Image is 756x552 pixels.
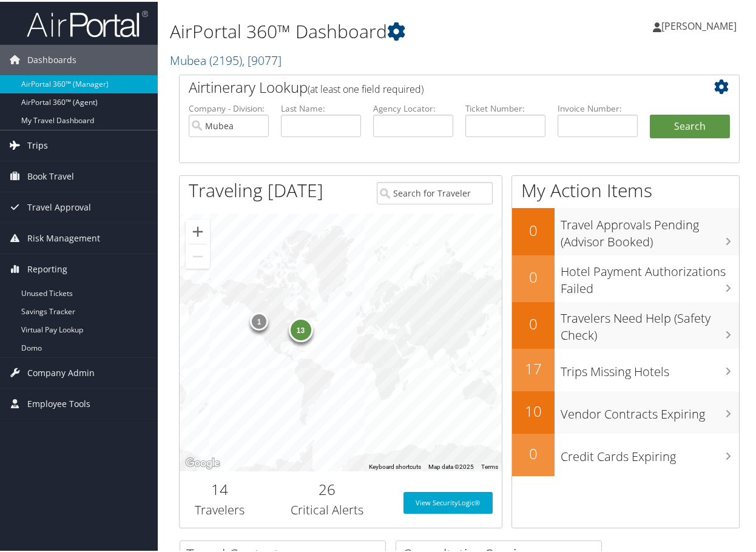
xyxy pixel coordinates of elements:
[512,176,739,201] h1: My Action Items
[189,500,251,517] h3: Travelers
[561,209,739,249] h3: Travel Approvals Pending (Advisor Booked)
[27,356,95,386] span: Company Admin
[558,101,638,113] label: Invoice Number:
[27,129,48,159] span: Trips
[512,432,739,474] a: 0Credit Cards Expiring
[289,315,313,340] div: 13
[27,43,76,73] span: Dashboards
[403,490,493,512] a: View SecurityLogic®
[186,243,210,267] button: Zoom out
[183,454,223,470] img: Google
[561,302,739,342] h3: Travelers Need Help (Safety Check)
[170,50,282,67] a: Mubea
[465,101,545,113] label: Ticket Number:
[186,218,210,242] button: Zoom in
[512,218,555,239] h2: 0
[512,389,739,432] a: 10Vendor Contracts Expiring
[369,461,421,470] button: Keyboard shortcuts
[269,477,385,498] h2: 26
[27,190,91,221] span: Travel Approval
[561,398,739,421] h3: Vendor Contracts Expiring
[512,357,555,377] h2: 17
[561,255,739,295] h3: Hotel Payment Authorizations Failed
[183,454,223,470] a: Open this area in Google Maps (opens a new window)
[512,312,555,332] h2: 0
[308,81,424,94] span: (at least one field required)
[27,387,90,417] span: Employee Tools
[170,17,556,42] h1: AirPortal 360™ Dashboard
[250,311,268,329] div: 1
[481,462,498,468] a: Terms (opens in new tab)
[189,176,323,201] h1: Traveling [DATE]
[653,6,749,42] a: [PERSON_NAME]
[242,50,282,67] span: , [ 9077 ]
[512,347,739,389] a: 17Trips Missing Hotels
[27,252,67,283] span: Reporting
[377,180,493,203] input: Search for Traveler
[561,440,739,463] h3: Credit Cards Expiring
[189,101,269,113] label: Company - Division:
[189,477,251,498] h2: 14
[209,50,242,67] span: ( 2195 )
[512,254,739,300] a: 0Hotel Payment Authorizations Failed
[27,221,100,252] span: Risk Management
[27,160,74,190] span: Book Travel
[512,300,739,347] a: 0Travelers Need Help (Safety Check)
[661,18,737,31] span: [PERSON_NAME]
[189,75,683,96] h2: Airtinerary Lookup
[561,355,739,379] h3: Trips Missing Hotels
[269,500,385,517] h3: Critical Alerts
[512,399,555,420] h2: 10
[281,101,361,113] label: Last Name:
[512,442,555,462] h2: 0
[373,101,453,113] label: Agency Locator:
[428,462,474,468] span: Map data ©2025
[650,113,730,137] button: Search
[512,265,555,286] h2: 0
[27,8,148,36] img: airportal-logo.png
[512,206,739,253] a: 0Travel Approvals Pending (Advisor Booked)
